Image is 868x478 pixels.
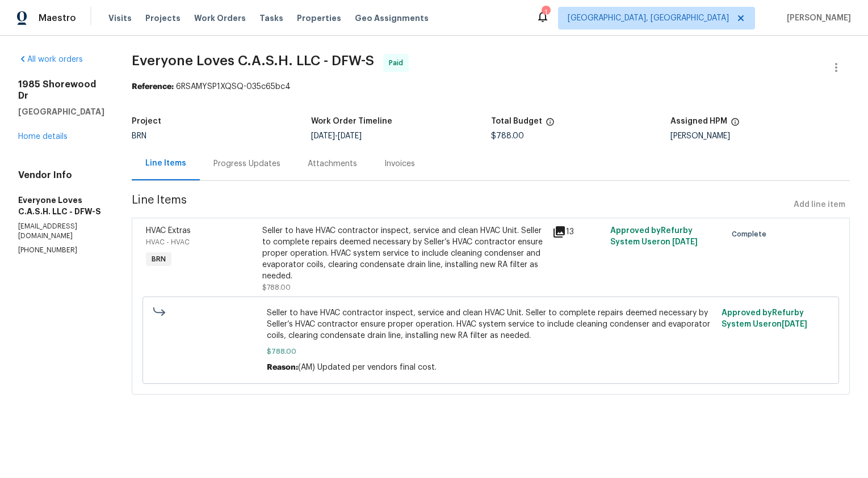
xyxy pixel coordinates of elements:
span: Line Items [132,194,789,215]
div: 13 [552,225,603,239]
span: Complete [732,229,771,240]
span: Visits [108,12,132,24]
span: [DATE] [311,132,335,140]
h5: Assigned HPM [670,117,727,125]
span: BRN [147,253,170,265]
div: Progress Updates [213,158,280,170]
p: [EMAIL_ADDRESS][DOMAIN_NAME] [18,222,104,241]
span: Paid [389,57,408,69]
span: Seller to have HVAC contractor inspect, service and clean HVAC Unit. Seller to complete repairs d... [267,307,715,341]
span: Work Orders [194,12,246,24]
div: [PERSON_NAME] [670,132,850,140]
span: Geo Assignments [355,12,429,24]
h5: [GEOGRAPHIC_DATA] [18,106,104,117]
span: BRN [132,132,146,140]
span: - [311,132,362,140]
span: (AM) Updated per vendors final cost. [298,363,437,371]
span: The hpm assigned to this work order. [731,117,740,132]
div: 6RSAMYSP1XQSQ-035c65bc4 [132,81,850,92]
div: Attachments [308,158,357,170]
span: HVAC - HVAC [146,239,190,246]
span: Approved by Refurby System User on [610,227,698,246]
span: Everyone Loves C.A.S.H. LLC - DFW-S [132,54,374,67]
h5: Work Order Timeline [311,117,392,125]
span: Properties [297,12,341,24]
span: $788.00 [491,132,524,140]
span: $788.00 [262,284,291,291]
span: Approved by Refurby System User on [722,309,807,328]
div: Invoices [384,158,415,170]
div: 1 [542,7,550,18]
span: Tasks [259,14,283,22]
a: All work orders [18,56,83,64]
span: [DATE] [338,132,362,140]
div: Line Items [145,158,186,169]
span: Reason: [267,363,298,371]
a: Home details [18,133,68,141]
span: $788.00 [267,346,715,357]
span: [GEOGRAPHIC_DATA], [GEOGRAPHIC_DATA] [568,12,729,24]
h4: Vendor Info [18,170,104,181]
b: Reference: [132,83,174,91]
h2: 1985 Shorewood Dr [18,79,104,101]
p: [PHONE_NUMBER] [18,246,104,255]
span: The total cost of line items that have been proposed by Opendoor. This sum includes line items th... [546,117,555,132]
div: Seller to have HVAC contractor inspect, service and clean HVAC Unit. Seller to complete repairs d... [262,225,546,282]
span: HVAC Extras [146,227,191,235]
h5: Everyone Loves C.A.S.H. LLC - DFW-S [18,194,104,217]
h5: Total Budget [491,117,542,125]
span: Maestro [39,12,76,24]
span: [DATE] [782,320,807,328]
h5: Project [132,117,161,125]
span: [DATE] [672,238,698,246]
span: Projects [145,12,181,24]
span: [PERSON_NAME] [782,12,851,24]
